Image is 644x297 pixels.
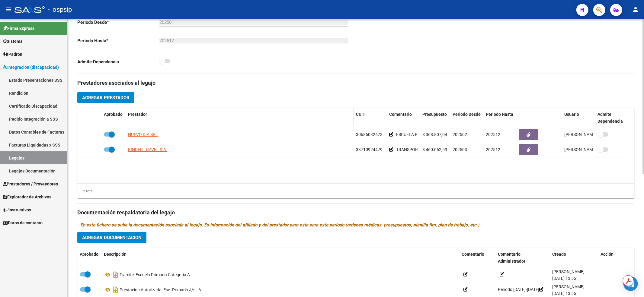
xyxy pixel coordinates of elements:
[595,108,628,128] datatable-header-cell: Admite Dependencia
[104,285,457,295] div: Prestacion Autorizada: Esc. Primaria J/s - A-
[101,108,126,128] datatable-header-cell: Aprobado
[486,147,500,152] span: 202512
[550,248,598,268] datatable-header-cell: Creado
[354,108,387,128] datatable-header-cell: CUIT
[356,112,365,117] span: CUIT
[104,270,457,280] div: Tramite: Escuela Primaria Categoria A
[453,147,467,152] span: 202503
[77,208,634,217] h3: Documentación respaldatoria del legajo
[462,252,484,257] span: Comentario
[552,291,576,296] span: [DATE] 13:56
[104,252,127,257] span: Descripción
[112,270,120,280] i: Descargar documento
[422,132,447,137] span: $ 368.807,04
[598,248,628,268] datatable-header-cell: Acción
[552,252,566,257] span: Creado
[3,220,43,226] span: Datos de contacto
[77,222,482,228] i: - En este fichero se sube la documentación asociada al legajo. Es información del afiliado y del ...
[420,108,450,128] datatable-header-cell: Presupuesto
[77,19,159,26] p: Periodo Desde
[77,37,159,44] p: Periodo Hasta
[3,25,34,32] span: Firma Express
[128,147,167,152] span: KINDER TRAVEL S.A.
[3,194,51,200] span: Explorador de Archivos
[128,112,147,117] span: Prestador
[396,147,461,152] span: TRANSPORTE A ESCUELA SIN DEP
[453,112,481,117] span: Periodo Desde
[3,38,23,45] span: Sistema
[453,132,467,137] span: 202502
[104,112,123,117] span: Aprobado
[77,248,101,268] datatable-header-cell: Aprobado
[82,95,130,100] span: Agregar Prestador
[77,79,634,87] h3: Prestadores asociados al legajo
[80,252,98,257] span: Aprobado
[77,58,159,65] p: Admite Dependencia
[77,232,146,243] button: Agregar Documentacion
[632,6,639,13] mat-icon: person
[5,6,12,13] mat-icon: menu
[77,92,134,103] button: Agregar Prestador
[498,252,525,264] span: Comentario Administrador
[3,207,31,213] span: Instructivos
[564,147,612,152] span: [PERSON_NAME] [DATE]
[126,108,354,128] datatable-header-cell: Prestador
[77,188,94,194] div: 2 total
[82,235,142,240] span: Agregar Documentacion
[552,284,585,289] span: [PERSON_NAME]
[101,248,459,268] datatable-header-cell: Descripción
[450,108,483,128] datatable-header-cell: Periodo Desde
[552,269,585,274] span: [PERSON_NAME]
[486,112,513,117] span: Periodo Hasta
[48,3,72,16] span: - ospsip
[3,64,59,71] span: Integración (discapacidad)
[498,287,543,292] span: Periodo [DATE]-[DATE]
[562,108,595,128] datatable-header-cell: Usuario
[483,108,517,128] datatable-header-cell: Periodo Hasta
[564,132,612,137] span: [PERSON_NAME] [DATE]
[3,51,22,58] span: Padrón
[486,132,500,137] span: 202512
[356,132,383,137] span: 30686032473
[598,112,623,124] span: Admite Dependencia
[459,248,495,268] datatable-header-cell: Comentario
[3,181,58,187] span: Prestadores / Proveedores
[495,248,550,268] datatable-header-cell: Comentario Administrador
[396,132,553,137] span: ESCUELA PRIMARIA J-S -A- BELGRANO 248 [PERSON_NAME][GEOGRAPHIC_DATA]
[389,112,412,117] span: Comentario
[356,147,383,152] span: 33710924479
[422,147,447,152] span: $ 460.062,59
[564,112,579,117] span: Usuario
[128,132,158,137] span: NUEVO DIA SRL
[552,276,576,281] span: [DATE] 13:56
[601,252,614,257] span: Acción
[422,112,447,117] span: Presupuesto
[112,285,120,295] i: Descargar documento
[387,108,420,128] datatable-header-cell: Comentario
